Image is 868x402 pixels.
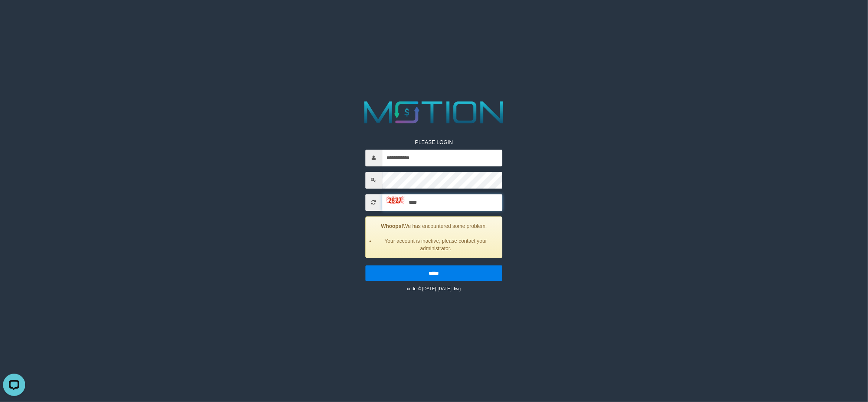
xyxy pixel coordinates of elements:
[386,196,404,204] img: captcha
[375,237,497,252] li: Your account is inactive, please contact your administrator.
[358,97,510,127] img: MOTION_logo.png
[381,223,403,229] strong: Whoops!
[3,3,25,25] button: Open LiveChat chat widget
[407,286,461,291] small: code © [DATE]-[DATE] dwg
[365,138,503,146] p: PLEASE LOGIN
[365,216,503,258] div: We has encountered some problem.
